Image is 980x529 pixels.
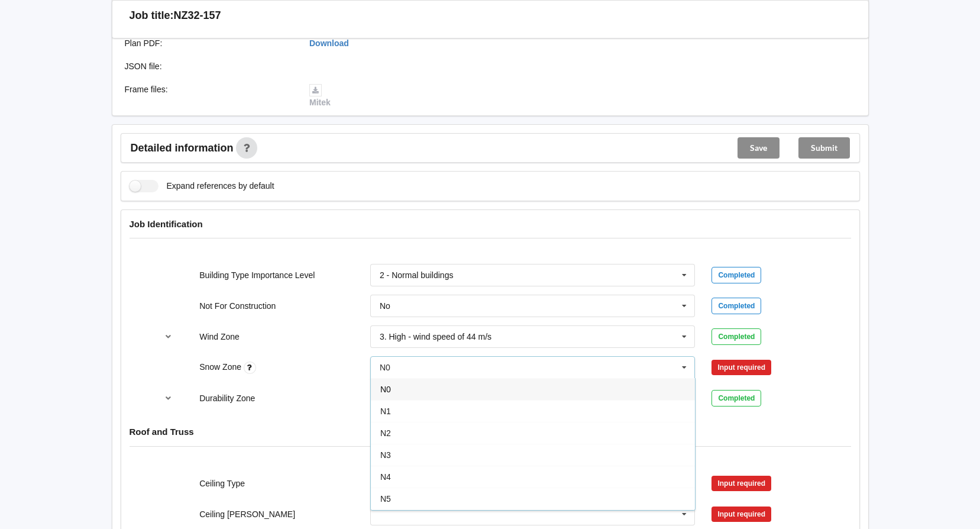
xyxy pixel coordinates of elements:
label: Not For Construction [199,301,276,311]
span: Detailed information [131,143,234,153]
div: 2 - Normal buildings [380,271,454,279]
div: Completed [711,328,761,345]
div: Completed [711,267,761,283]
span: N5 [380,494,391,504]
div: Input required [711,360,771,375]
div: 3. High - wind speed of 44 m/s [380,333,491,341]
h3: Job title: [130,9,174,22]
span: N3 [380,450,391,460]
button: reference-toggle [157,326,180,347]
h4: Job Identification [130,218,851,230]
span: N2 [380,428,391,438]
div: JSON file : [117,60,302,72]
a: Download [309,38,349,48]
h4: Roof and Truss [130,426,851,437]
div: Frame files : [117,83,302,108]
div: Input required [711,507,771,522]
a: Mitek [309,85,331,107]
h3: NZ32-157 [174,9,221,22]
div: Input required [711,476,771,491]
span: N1 [380,407,391,416]
span: N4 [380,472,391,482]
div: Completed [711,390,761,407]
label: Wind Zone [199,332,240,341]
label: Ceiling Type [199,479,245,488]
span: N0 [380,385,391,394]
button: reference-toggle [157,388,180,409]
label: Durability Zone [199,393,255,403]
div: Completed [711,298,761,314]
div: No [380,302,390,310]
label: Snow Zone [199,362,244,372]
label: Ceiling [PERSON_NAME] [199,509,295,519]
label: Expand references by default [130,180,274,192]
label: Building Type Importance Level [199,270,315,280]
div: Plan PDF : [117,37,302,49]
